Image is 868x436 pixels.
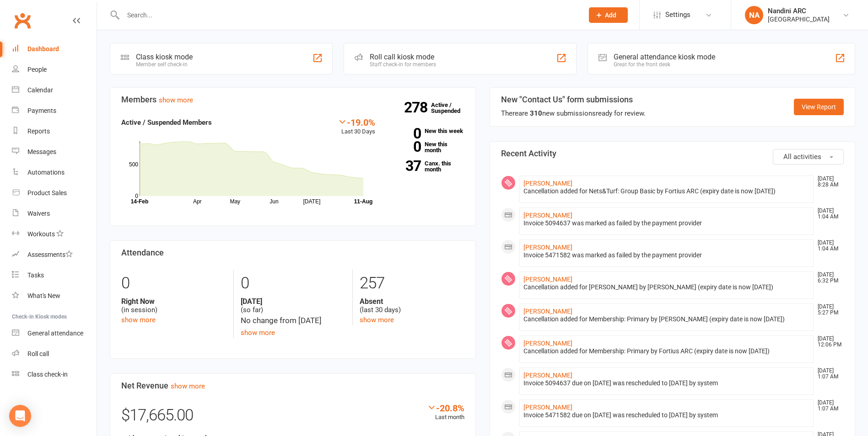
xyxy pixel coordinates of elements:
[813,240,843,252] time: [DATE] 1:04 AM
[813,176,843,188] time: [DATE] 8:28 AM
[159,96,193,104] a: show more
[9,405,31,427] div: Open Intercom Messenger
[121,248,464,257] h3: Attendance
[404,101,431,114] strong: 278
[523,372,572,379] a: [PERSON_NAME]
[813,304,843,316] time: [DATE] 5:27 PM
[12,142,97,162] a: Messages
[241,314,345,327] div: No change from [DATE]
[11,9,34,32] a: Clubworx
[523,283,810,291] div: Cancellation added for [PERSON_NAME] by [PERSON_NAME] (expiry date is now [DATE])
[171,382,205,390] a: show more
[27,210,50,217] div: Waivers
[360,297,464,306] strong: Absent
[523,308,572,315] a: [PERSON_NAME]
[813,336,843,348] time: [DATE] 12:06 PM
[523,187,810,195] div: Cancellation added for Nets&Turf: Group Basic by Fortius ARC (expiry date is now [DATE])
[370,61,436,68] div: Staff check-in for members
[27,107,56,114] div: Payments
[27,292,60,299] div: What's New
[121,297,226,314] div: (in session)
[768,15,830,23] div: [GEOGRAPHIC_DATA]
[12,224,97,245] a: Workouts
[614,61,715,68] div: Great for the front desk
[121,270,226,297] div: 0
[27,230,55,238] div: Workouts
[27,66,47,73] div: People
[523,404,572,411] a: [PERSON_NAME]
[121,95,464,104] h3: Members
[360,297,464,314] div: (last 30 days)
[241,297,345,306] strong: [DATE]
[589,7,628,23] button: Add
[523,411,810,419] div: Invoice 5471582 due on [DATE] was rescheduled to [DATE] by system
[389,128,464,134] a: 0New this week
[523,219,810,227] div: Invoice 5094637 was marked as failed by the payment provider
[389,140,421,154] strong: 0
[427,403,464,413] div: -20.8%
[501,149,844,158] h3: Recent Activity
[523,212,572,219] a: [PERSON_NAME]
[605,11,616,19] span: Add
[427,403,464,422] div: Last month
[360,316,394,324] a: show more
[389,127,421,140] strong: 0
[136,53,193,61] div: Class kiosk mode
[27,86,53,94] div: Calendar
[768,7,830,15] div: Nandini ARC
[27,148,56,155] div: Messages
[338,117,375,127] div: -19.0%
[783,153,821,161] span: All activities
[530,109,542,117] strong: 310
[27,128,50,135] div: Reports
[523,315,810,323] div: Cancellation added for Membership: Primary by [PERSON_NAME] (expiry date is now [DATE])
[12,183,97,203] a: Product Sales
[12,121,97,142] a: Reports
[120,9,577,21] input: Search...
[12,364,97,385] a: Class kiosk mode
[360,270,464,297] div: 257
[431,95,471,121] a: 278Active / Suspended
[773,149,844,165] button: All activities
[813,272,843,284] time: [DATE] 6:32 PM
[27,251,73,258] div: Assessments
[389,141,464,153] a: 0New this month
[523,276,572,283] a: [PERSON_NAME]
[27,189,67,197] div: Product Sales
[27,45,59,53] div: Dashboard
[121,403,464,433] div: $17,665.00
[370,53,436,61] div: Roll call kiosk mode
[12,286,97,306] a: What's New
[389,159,421,173] strong: 37
[27,371,68,378] div: Class check-in
[794,99,844,115] a: View Report
[12,80,97,101] a: Calendar
[12,344,97,364] a: Roll call
[241,329,275,337] a: show more
[121,297,226,306] strong: Right Now
[12,203,97,224] a: Waivers
[389,160,464,172] a: 37Canx. this month
[523,244,572,251] a: [PERSON_NAME]
[27,271,44,279] div: Tasks
[523,180,572,187] a: [PERSON_NAME]
[12,39,97,59] a: Dashboard
[523,347,810,355] div: Cancellation added for Membership: Primary by Fortius ARC (expiry date is now [DATE])
[813,208,843,220] time: [DATE] 1:04 AM
[12,59,97,80] a: People
[121,118,212,127] strong: Active / Suspended Members
[12,101,97,121] a: Payments
[12,323,97,344] a: General attendance kiosk mode
[813,400,843,412] time: [DATE] 1:07 AM
[813,368,843,380] time: [DATE] 1:07 AM
[241,297,345,314] div: (so far)
[121,381,464,390] h3: Net Revenue
[136,61,193,68] div: Member self check-in
[523,379,810,387] div: Invoice 5094637 due on [DATE] was rescheduled to [DATE] by system
[12,245,97,265] a: Assessments
[121,316,156,324] a: show more
[27,350,49,357] div: Roll call
[523,251,810,259] div: Invoice 5471582 was marked as failed by the payment provider
[338,117,375,137] div: Last 30 Days
[12,162,97,183] a: Automations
